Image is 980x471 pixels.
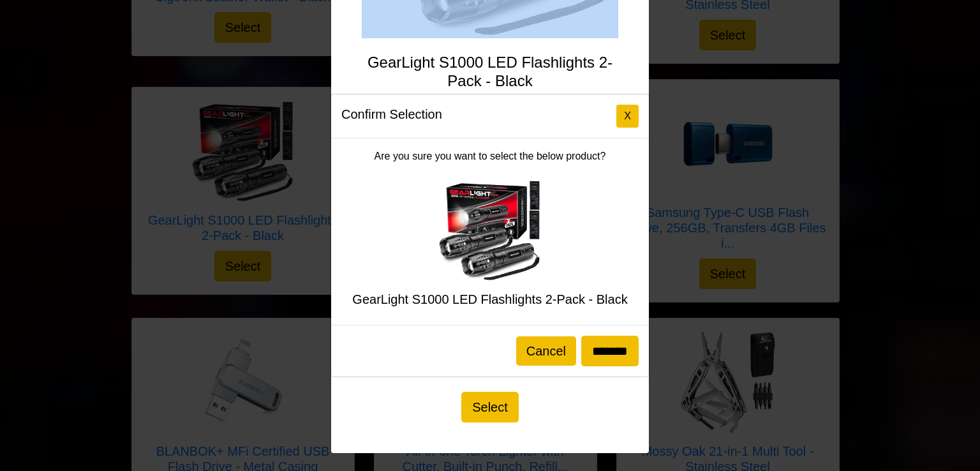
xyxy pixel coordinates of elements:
button: Close [616,105,639,128]
h5: GearLight S1000 LED Flashlights 2-Pack - Black [341,292,639,307]
div: Are you sure you want to select the below product? [331,138,649,325]
img: GearLight S1000 LED Flashlights 2-Pack - Black [439,179,541,281]
h5: Confirm Selection [341,105,442,124]
button: Cancel [516,336,576,366]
